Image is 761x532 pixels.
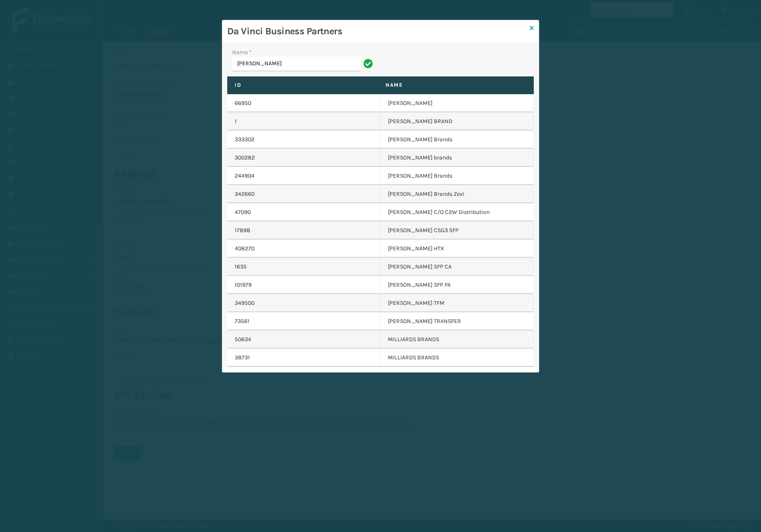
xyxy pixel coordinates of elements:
td: 349500 [227,294,380,312]
td: 244904 [227,167,380,185]
label: Name [232,48,252,57]
td: 300282 [227,149,380,167]
td: 342660 [227,185,380,203]
label: ID [235,81,370,89]
td: [PERSON_NAME] brands [380,149,534,167]
td: [PERSON_NAME] SFP PA [380,276,534,294]
td: [PERSON_NAME] Brands [380,131,534,149]
td: 408270 [227,240,380,258]
td: MILLIARDS BRANDS [380,330,534,349]
td: [PERSON_NAME] C/O C2W Distribution [380,203,534,221]
td: [PERSON_NAME] TRANSFER [380,312,534,330]
td: 66950 [227,94,380,112]
td: [PERSON_NAME] [380,94,534,112]
label: Name [385,81,521,89]
td: [PERSON_NAME] CSG3 SFP [380,221,534,240]
td: [PERSON_NAME] HTX [380,240,534,258]
td: [PERSON_NAME] TFM [380,294,534,312]
td: 47090 [227,203,380,221]
td: [PERSON_NAME] Brands Zevi [380,185,534,203]
td: [PERSON_NAME] BRAND [380,112,534,131]
td: 17898 [227,221,380,240]
td: 38731 [227,349,380,367]
td: 50634 [227,330,380,349]
td: [PERSON_NAME] SFP CA [380,258,534,276]
td: 333302 [227,131,380,149]
h3: Da Vinci Business Partners [227,25,526,38]
td: 1 [227,112,380,131]
td: [PERSON_NAME] Brands [380,167,534,185]
td: 101979 [227,276,380,294]
td: MILLIARDS BRANDS [380,349,534,367]
td: 1635 [227,258,380,276]
td: 73561 [227,312,380,330]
